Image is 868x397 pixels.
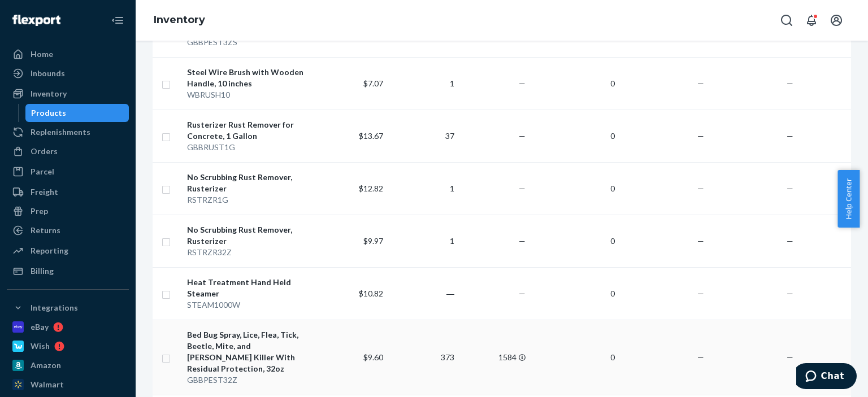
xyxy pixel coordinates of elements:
span: — [519,131,526,141]
span: — [519,236,526,246]
a: Freight [7,183,129,201]
a: Replenishments [7,123,129,141]
div: Replenishments [31,126,90,138]
div: Walmart [31,379,64,390]
div: Orders [31,146,58,157]
button: Integrations [7,299,129,317]
a: Amazon [7,356,129,374]
div: WBRUSH10 [187,89,312,101]
div: Bed Bug Spray, Lice, Flea, Tick, Beetle, Mite, and [PERSON_NAME] Killer With Residual Protection,... [187,329,312,374]
td: 1 [388,215,459,267]
td: 373 [388,320,459,395]
a: Billing [7,262,129,280]
span: $9.60 [363,352,383,362]
div: Freight [31,186,58,198]
span: — [697,184,704,193]
a: Inventory [7,85,129,103]
td: 1584 [459,320,530,395]
span: — [787,289,793,298]
div: Inventory [31,88,67,99]
a: Prep [7,202,129,220]
div: No Scrubbing Rust Remover, Rusterizer [187,172,312,194]
span: — [697,131,704,141]
button: Help Center [837,170,860,228]
span: — [787,236,793,246]
div: RSTRZR32Z [187,247,312,258]
div: eBay [31,321,49,333]
span: $9.97 [363,236,383,246]
button: Close Navigation [106,9,129,32]
img: Flexport logo [12,15,60,26]
span: — [519,184,526,193]
div: Heat Treatment Hand Held Steamer [187,277,312,299]
div: STEAM1000W [187,299,312,311]
button: Open notifications [800,9,823,32]
a: Products [25,104,129,122]
span: — [787,184,793,193]
ol: breadcrumbs [145,4,214,37]
a: Walmart [7,376,129,394]
a: Returns [7,221,129,239]
span: — [519,289,526,298]
a: Home [7,45,129,63]
button: Open account menu [825,9,848,32]
div: No Scrubbing Rust Remover, Rusterizer [187,224,312,247]
div: Integrations [31,302,78,313]
span: — [697,352,704,362]
span: — [697,289,704,298]
div: GBBRUST1G [187,142,312,153]
a: eBay [7,318,129,336]
iframe: Opens a widget where you can chat to one of our agents [796,363,857,391]
a: Orders [7,142,129,160]
div: Wish [31,341,50,352]
div: Amazon [31,360,61,371]
div: GBBPEST32Z [187,374,312,386]
td: 0 [530,110,619,162]
div: Rusterizer Rust Remover for Concrete, 1 Gallon [187,119,312,142]
a: Reporting [7,242,129,260]
a: Inbounds [7,64,129,82]
div: Billing [31,265,54,277]
span: $10.82 [359,289,383,298]
span: — [697,236,704,246]
div: Parcel [31,166,54,177]
span: $7.07 [363,78,383,88]
button: Open Search Box [775,9,798,32]
span: — [787,78,793,88]
span: $13.67 [359,131,383,141]
td: ― [388,267,459,320]
a: Wish [7,337,129,355]
div: GBBPEST3ZS [187,37,312,48]
div: Inbounds [31,68,65,79]
td: 37 [388,110,459,162]
span: $12.82 [359,184,383,193]
td: 1 [388,162,459,215]
td: 0 [530,162,619,215]
div: RSTRZR1G [187,194,312,206]
div: Home [31,49,53,60]
td: 0 [530,215,619,267]
span: — [787,131,793,141]
div: Steel Wire Brush with Wooden Handle, 10 inches [187,67,312,89]
div: Returns [31,225,60,236]
a: Inventory [154,14,205,26]
td: 0 [530,267,619,320]
td: 0 [530,57,619,110]
div: Prep [31,206,48,217]
div: Reporting [31,245,68,256]
div: Products [31,107,66,119]
a: Parcel [7,163,129,181]
td: 0 [530,320,619,395]
span: — [697,78,704,88]
span: — [519,78,526,88]
span: — [787,352,793,362]
td: 1 [388,57,459,110]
